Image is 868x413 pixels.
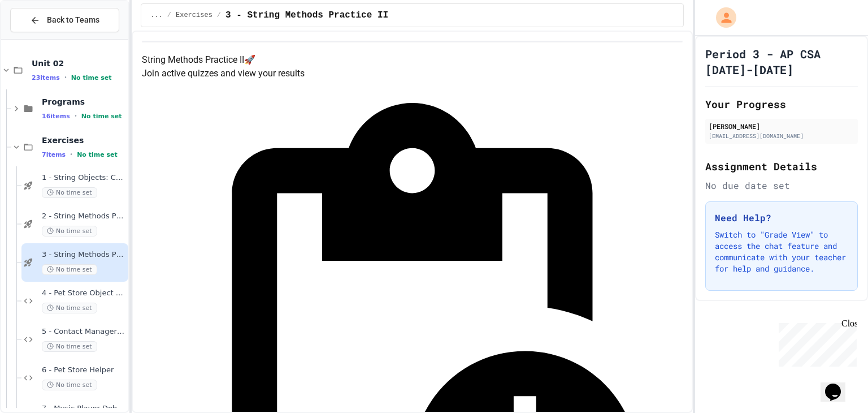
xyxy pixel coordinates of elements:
[167,11,171,20] span: /
[71,74,112,81] span: No time set
[142,67,683,80] p: Join active quizzes and view your results
[709,121,854,131] div: [PERSON_NAME]
[42,264,97,275] span: No time set
[42,303,97,313] span: No time set
[176,11,212,20] span: Exercises
[774,319,857,367] iframe: chat widget
[709,132,854,140] div: [EMAIL_ADDRESS][DOMAIN_NAME]
[42,250,126,260] span: 3 - String Methods Practice II
[42,97,126,107] span: Programs
[42,151,66,158] span: 7 items
[81,113,122,120] span: No time set
[64,73,67,82] span: •
[42,365,126,375] span: 6 - Pet Store Helper
[42,380,97,390] span: No time set
[42,212,126,221] span: 2 - String Methods Practice I
[42,226,97,236] span: No time set
[705,46,858,78] h1: Period 3 - AP CSA [DATE]-[DATE]
[42,187,97,198] span: No time set
[705,96,858,112] h2: Your Progress
[75,111,77,121] span: •
[42,173,126,183] span: 1 - String Objects: Concatenation, Literals, and More
[821,368,857,402] iframe: chat widget
[715,229,848,274] p: Switch to "Grade View" to access the chat feature and communicate with your teacher for help and ...
[5,5,78,72] div: Chat with us now!Close
[42,327,126,337] span: 5 - Contact Manager Debug
[704,5,739,31] div: My Account
[217,11,221,20] span: /
[32,58,126,68] span: Unit 02
[715,211,848,225] h3: Need Help?
[70,150,72,159] span: •
[77,151,118,158] span: No time set
[705,179,858,192] div: No due date set
[42,135,126,145] span: Exercises
[150,11,163,20] span: ...
[47,14,99,26] span: Back to Teams
[705,158,858,174] h2: Assignment Details
[42,289,126,298] span: 4 - Pet Store Object Creator
[10,8,119,32] button: Back to Teams
[32,74,60,81] span: 23 items
[42,113,70,120] span: 16 items
[42,341,97,352] span: No time set
[225,8,388,22] span: 3 - String Methods Practice II
[142,53,683,67] h4: String Methods Practice II 🚀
